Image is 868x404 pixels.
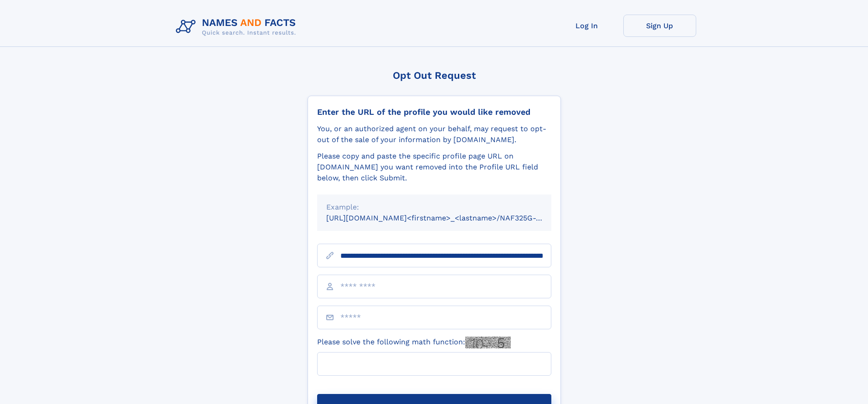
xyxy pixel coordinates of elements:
[317,107,551,117] div: Enter the URL of the profile you would like removed
[317,151,551,184] div: Please copy and paste the specific profile page URL on [DOMAIN_NAME] you want removed into the Pr...
[172,15,303,39] img: Logo Names and Facts
[326,214,569,222] small: [URL][DOMAIN_NAME]<firstname>_<lastname>/NAF325G-xxxxxxxx
[550,15,623,37] a: Log In
[317,123,551,145] div: You, or an authorized agent on your behalf, may request to opt-out of the sale of your informatio...
[326,202,542,213] div: Example:
[308,70,561,81] div: Opt Out Request
[623,15,696,37] a: Sign Up
[317,337,511,348] label: Please solve the following math function:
